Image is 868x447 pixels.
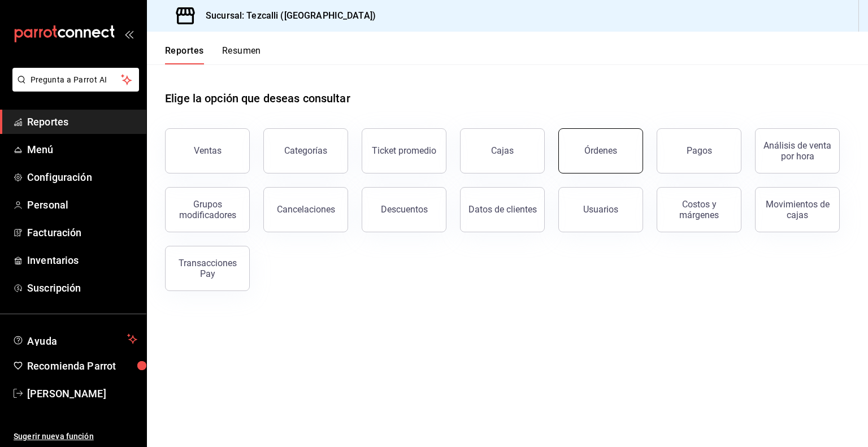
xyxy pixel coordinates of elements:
button: Pagos [657,128,741,173]
button: Reportes [165,45,204,64]
button: Resumen [222,45,261,64]
div: Cajas [491,145,514,156]
span: Configuración [27,170,137,185]
span: Personal [27,197,137,212]
button: open_drawer_menu [124,29,133,38]
div: Grupos modificadores [172,199,242,220]
span: Facturación [27,225,137,240]
button: Usuarios [558,187,643,232]
h3: Sucursal: Tezcalli ([GEOGRAPHIC_DATA]) [197,9,376,23]
button: Análisis de venta por hora [755,128,840,173]
button: Movimientos de cajas [755,187,840,232]
span: [PERSON_NAME] [27,386,137,401]
button: Categorías [263,128,348,173]
div: Usuarios [583,204,618,215]
button: Descuentos [362,187,446,232]
div: Descuentos [381,204,428,215]
span: Sugerir nueva función [14,431,137,442]
div: Transacciones Pay [172,258,242,279]
span: Recomienda Parrot [27,358,137,374]
div: Ventas [194,145,222,156]
span: Ayuda [27,332,123,346]
span: Inventarios [27,253,137,268]
div: Movimientos de cajas [762,199,832,220]
div: Costos y márgenes [664,199,734,220]
div: Cancelaciones [277,204,335,215]
h1: Elige la opción que deseas consultar [165,90,350,107]
button: Transacciones Pay [165,246,250,291]
button: Cajas [460,128,545,173]
span: Menú [27,142,137,157]
div: Órdenes [584,145,617,156]
div: navigation tabs [165,45,261,64]
span: Suscripción [27,280,137,296]
div: Categorías [284,145,327,156]
button: Órdenes [558,128,643,173]
button: Costos y márgenes [657,187,741,232]
div: Pagos [687,145,712,156]
div: Análisis de venta por hora [762,140,832,162]
div: Ticket promedio [372,145,436,156]
button: Cancelaciones [263,187,348,232]
button: Ticket promedio [362,128,446,173]
button: Datos de clientes [460,187,545,232]
span: Pregunta a Parrot AI [31,74,121,86]
button: Grupos modificadores [165,187,250,232]
span: Reportes [27,114,137,129]
button: Pregunta a Parrot AI [12,68,139,92]
a: Pregunta a Parrot AI [8,82,139,94]
button: Ventas [165,128,250,173]
div: Datos de clientes [468,204,537,215]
